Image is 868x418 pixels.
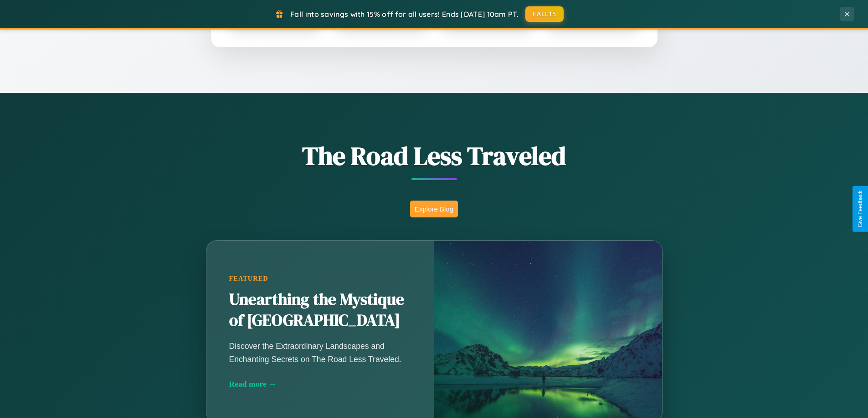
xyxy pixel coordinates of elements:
h2: Unearthing the Mystique of [GEOGRAPHIC_DATA] [229,289,411,331]
button: Explore Blog [410,201,458,217]
div: Featured [229,275,411,282]
div: Read more → [229,379,411,389]
div: Give Feedback [857,191,863,227]
h1: The Road Less Traveled [161,138,708,173]
p: Discover the Extraordinary Landscapes and Enchanting Secrets on The Road Less Traveled. [229,340,411,365]
span: Fall into savings with 15% off for all users! Ends [DATE] 10am PT. [290,10,519,19]
button: FALL15 [525,6,564,22]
